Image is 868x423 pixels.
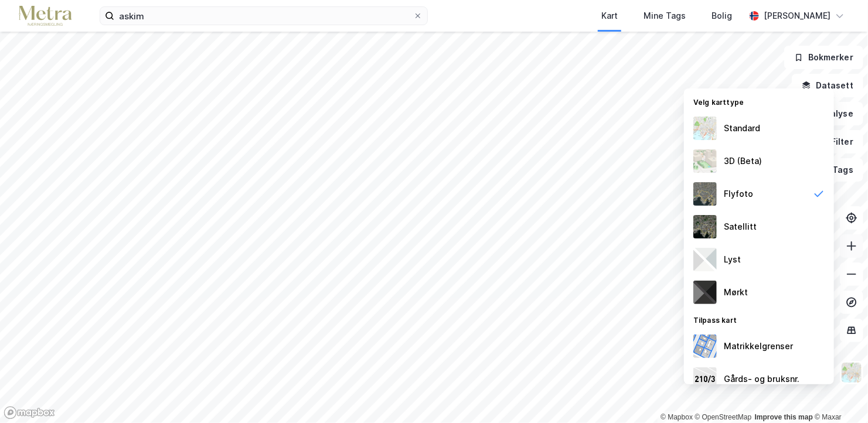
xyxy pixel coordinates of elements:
button: Tags [809,158,863,182]
div: [PERSON_NAME] [764,9,830,23]
button: Bokmerker [784,46,863,69]
div: Kart [601,9,618,23]
a: Mapbox homepage [4,406,55,419]
div: 3D (Beta) [724,154,762,168]
img: cadastreBorders.cfe08de4b5ddd52a10de.jpeg [693,335,717,358]
div: Kontrollprogram for chat [809,367,868,423]
div: Bolig [712,9,732,23]
div: Gårds- og bruksnr. [724,372,799,386]
img: Z [693,117,717,140]
img: nCdM7BzjoCAAAAAElFTkSuQmCC [693,281,717,304]
a: Improve this map [755,413,813,421]
button: Filter [807,130,863,153]
img: Z [840,361,863,384]
img: Z [693,149,717,173]
div: Flyfoto [724,187,753,201]
a: OpenStreetMap [695,413,752,421]
div: Matrikkelgrenser [724,339,793,353]
img: cadastreKeys.547ab17ec502f5a4ef2b.jpeg [693,367,717,391]
input: Søk på adresse, matrikkel, gårdeiere, leietakere eller personer [114,7,413,25]
img: luj3wr1y2y3+OchiMxRmMxRlscgabnMEmZ7DJGWxyBpucwSZnsMkZbHIGm5zBJmewyRlscgabnMEmZ7DJGWxyBpucwSZnsMkZ... [693,248,717,271]
button: Datasett [792,74,863,97]
img: 9k= [693,215,717,238]
img: metra-logo.256734c3b2bbffee19d4.png [19,6,72,26]
img: Z [693,182,717,206]
div: Standard [724,121,760,135]
div: Lyst [724,253,741,267]
div: Mørkt [724,285,748,299]
a: Mapbox [661,413,693,421]
div: Satellitt [724,220,757,234]
div: Velg karttype [684,91,834,112]
div: Mine Tags [644,9,686,23]
iframe: Chat Widget [809,367,868,423]
div: Tilpass kart [684,309,834,330]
